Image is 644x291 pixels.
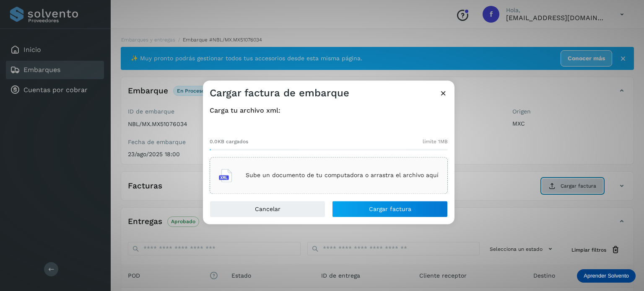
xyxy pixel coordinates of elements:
[255,206,280,212] span: Cancelar
[423,138,448,145] span: límite 1MB
[584,273,629,279] p: Aprender Solvento
[210,106,448,114] h4: Carga tu archivo xml:
[246,172,439,179] p: Sube un documento de tu computadora o arrastra el archivo aquí
[577,269,636,283] div: Aprender Solvento
[210,138,248,145] span: 0.0KB cargados
[369,206,411,212] span: Cargar factura
[210,201,325,217] button: Cancelar
[332,201,448,217] button: Cargar factura
[210,87,349,99] h3: Cargar factura de embarque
